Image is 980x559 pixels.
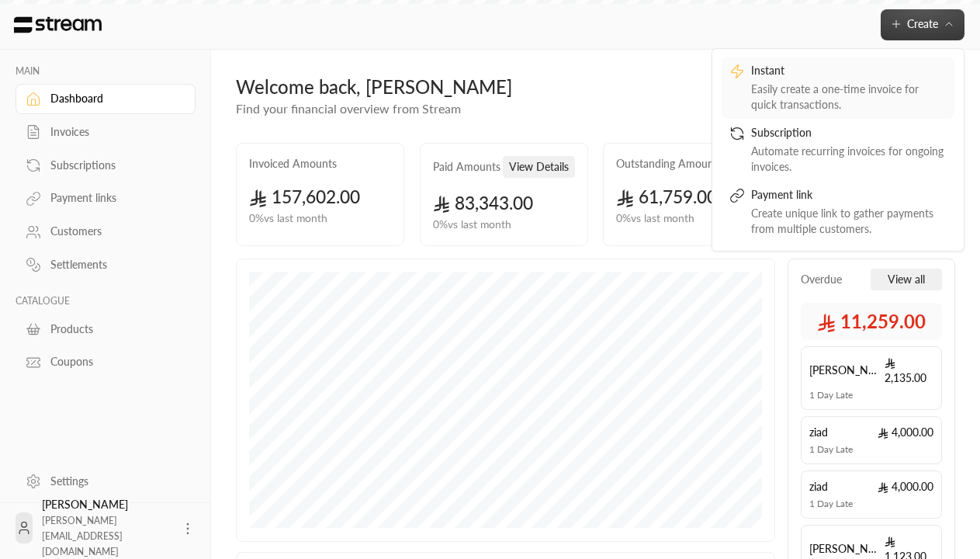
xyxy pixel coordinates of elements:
div: Settlements [50,257,176,273]
a: Settlements [16,250,196,280]
a: Subscriptions [16,150,196,180]
div: Settings [50,474,176,489]
h2: Paid Amounts [433,159,500,175]
span: 0 % vs last month [249,210,327,227]
span: 4,000.00 [878,479,933,495]
span: 61,759.00 [616,186,717,207]
a: SubscriptionAutomate recurring invoices for ongoing invoices. [722,119,954,181]
span: [PERSON_NAME] [809,363,885,378]
div: [PERSON_NAME] [42,497,171,559]
a: [PERSON_NAME] 2,135.001 Day Late [801,346,942,410]
span: 11,259.00 [817,309,926,334]
span: Overdue [801,272,842,287]
span: 2,135.00 [885,355,933,386]
div: Subscriptions [50,158,176,173]
a: Coupons [16,347,196,377]
span: Create [907,17,938,30]
div: Subscription [751,125,947,144]
p: MAIN [16,65,196,78]
div: Automate recurring invoices for ongoing invoices. [751,144,947,175]
span: 1 Day Late [809,443,853,456]
a: Products [16,314,196,344]
div: Easily create a one-time invoice for quick transactions. [751,82,947,113]
span: 157,602.00 [249,186,360,207]
a: Settings [16,466,196,496]
div: Dashboard [50,91,176,106]
a: Invoices [16,117,196,148]
a: InstantEasily create a one-time invoice for quick transactions. [722,57,954,119]
button: View Details [503,156,575,178]
a: ziad 4,000.001 Day Late [801,416,942,464]
button: View all [871,269,942,290]
a: Dashboard [16,84,196,114]
a: Payment linkCreate unique link to gather payments from multiple customers. [722,181,954,243]
div: Payment link [751,187,947,206]
span: [PERSON_NAME] [809,541,885,557]
div: Create unique link to gather payments from multiple customers. [751,206,947,237]
p: CATALOGUE [16,295,196,307]
a: ziad 4,000.001 Day Late [801,470,942,519]
h2: Outstanding Amounts [616,156,722,172]
div: Instant [751,63,947,82]
span: Find your financial overview from Stream [236,101,461,116]
a: Customers [16,217,196,247]
button: Create [881,9,964,40]
span: 83,343.00 [433,193,534,214]
span: 0 % vs last month [616,210,694,227]
span: ziad [809,479,828,495]
div: Products [50,321,176,337]
a: Payment links [16,183,196,214]
div: Coupons [50,354,176,370]
span: [PERSON_NAME][EMAIL_ADDRESS][DOMAIN_NAME] [42,515,123,557]
div: Payment links [50,190,176,206]
h2: Invoiced Amounts [249,156,337,172]
span: ziad [809,425,828,440]
div: Welcome back, [PERSON_NAME] [236,75,827,99]
div: Invoices [50,124,176,140]
img: Logo [12,16,103,33]
span: 1 Day Late [809,389,853,401]
div: Customers [50,224,176,239]
span: 1 Day Late [809,498,853,510]
span: 4,000.00 [878,425,933,440]
span: 0 % vs last month [433,217,511,233]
